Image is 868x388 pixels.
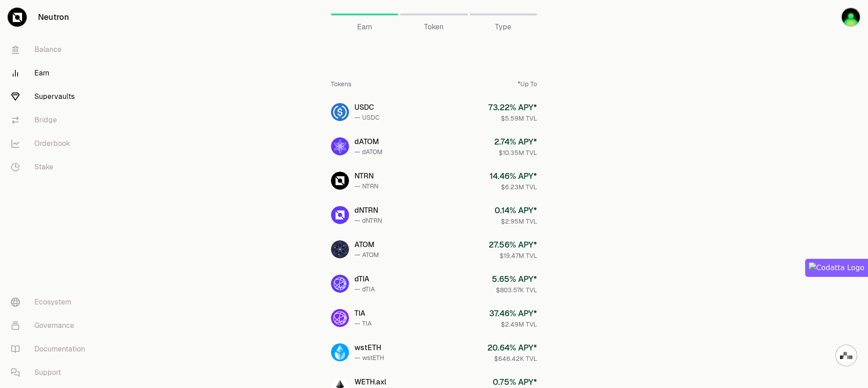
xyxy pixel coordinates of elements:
[324,130,544,163] a: dATOMdATOM— dATOM2.74% APY*$10.35M TVL
[492,285,537,295] div: $803.57K TVL
[354,147,382,156] div: — dATOM
[489,307,537,320] div: 37.46 % APY*
[354,239,379,250] div: ATOM
[4,38,98,61] a: Balance
[488,101,537,114] div: 73.22 % APY*
[324,233,544,266] a: ATOMATOM— ATOM27.56% APY*$19.47M TVL
[324,336,544,369] a: wstETHwstETH— wstETH20.64% APY*$646.42K TVL
[492,273,537,285] div: 5.65 % APY*
[354,250,379,259] div: — ATOM
[324,96,544,128] a: USDCUSDC— USDC73.22% APY*$5.59M TVL
[354,308,372,319] div: TIA
[495,22,511,33] span: Type
[354,171,378,182] div: NTRN
[354,136,382,147] div: dATOM
[354,102,380,113] div: USDC
[354,285,375,294] div: — dTIA
[4,85,98,108] a: Supervaults
[490,170,537,182] div: 14.46 % APY*
[489,238,537,251] div: 27.56 % APY*
[357,22,372,33] span: Earn
[487,354,537,363] div: $646.42K TVL
[489,320,537,329] div: $2.49M TVL
[494,136,537,148] div: 2.74 % APY*
[324,267,544,300] a: dTIAdTIA— dTIA5.65% APY*$803.57K TVL
[354,377,390,388] div: WETH.axl
[331,206,349,224] img: dNTRN
[331,4,398,25] a: Earn
[495,204,537,217] div: 0.14 % APY*
[331,172,349,190] img: NTRN
[489,251,537,260] div: $19.47M TVL
[331,309,349,327] img: TIA
[331,79,351,89] div: Tokens
[331,103,349,121] img: USDC
[4,361,98,384] a: Support
[4,314,98,337] a: Governance
[840,352,853,359] img: svg+xml,%3Csvg%20xmlns%3D%22http%3A%2F%2Fwww.w3.org%2F2000%2Fsvg%22%20width%3D%2228%22%20height%3...
[354,353,384,362] div: — wstETH
[495,217,537,226] div: $2.95M TVL
[354,205,382,216] div: dNTRN
[424,22,443,33] span: Token
[4,108,98,132] a: Bridge
[488,114,537,123] div: $5.59M TVL
[841,7,861,27] img: neutron12c5x9qh9gglqus84n6lcxmkxe7cclfg2thdwdy
[354,319,372,328] div: — TIA
[4,132,98,155] a: Orderbook
[494,148,537,157] div: $10.35M TVL
[331,343,349,361] img: wstETH
[487,341,537,354] div: 20.64 % APY*
[354,342,384,353] div: wstETH
[331,275,349,293] img: dTIA
[324,302,544,334] a: TIATIA— TIA37.46% APY*$2.49M TVL
[324,199,544,231] a: dNTRNdNTRN— dNTRN0.14% APY*$2.95M TVL
[324,164,544,197] a: NTRNNTRN— NTRN14.46% APY*$6.23M TVL
[354,113,380,122] div: — USDC
[4,61,98,85] a: Earn
[354,216,382,225] div: — dNTRN
[354,182,378,191] div: — NTRN
[331,137,349,155] img: dATOM
[4,290,98,314] a: Ecosystem
[4,337,98,361] a: Documentation
[490,182,537,192] div: $6.23M TVL
[354,274,375,285] div: dTIA
[4,155,98,179] a: Stake
[518,79,537,89] div: *Up To
[331,240,349,258] img: ATOM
